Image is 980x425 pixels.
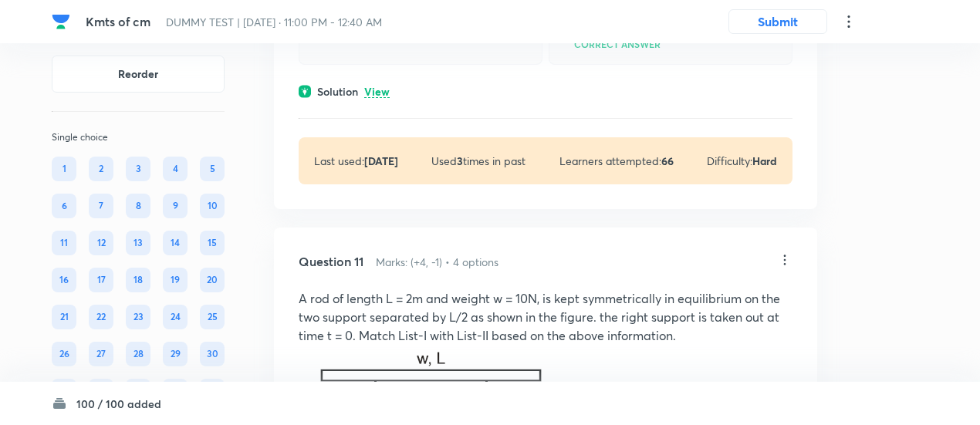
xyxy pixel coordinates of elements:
h6: 100 / 100 added [76,396,161,412]
p: Correct answer [574,39,661,49]
div: 19 [163,268,188,292]
h5: Question 11 [299,252,363,271]
div: 20 [200,268,225,292]
div: 34 [163,379,188,403]
div: 16 [52,268,76,292]
div: 28 [126,342,150,366]
div: 13 [126,231,150,255]
div: 1 [52,157,76,181]
p: View [364,86,390,98]
div: 18 [126,268,150,292]
img: Company Logo [52,12,70,31]
div: 14 [163,231,188,255]
button: Submit [728,9,827,34]
div: 15 [200,231,225,255]
strong: 3 [457,153,463,168]
div: 24 [163,305,188,329]
div: 3 [126,157,150,181]
div: 11 [52,231,76,255]
p: Difficulty: [707,153,777,169]
div: 6 [52,194,76,218]
div: 12 [89,231,113,255]
div: 2 [89,157,113,181]
div: 32 [89,379,113,403]
strong: Hard [752,153,777,168]
div: 4 [163,157,188,181]
span: Kmts of cm [86,13,150,29]
p: A rod of length L = 2m and weight w = 10N, is kept symmetrically in equilibrium on the two suppor... [299,289,792,345]
div: 10 [200,194,225,218]
div: 35 [200,379,225,403]
strong: 66 [661,153,674,168]
div: 5 [200,157,225,181]
h6: Solution [317,83,358,100]
div: 23 [126,305,150,329]
div: 26 [52,342,76,366]
div: 30 [200,342,225,366]
p: Used times in past [431,153,525,169]
div: 25 [200,305,225,329]
h6: Marks: (+4, -1) • 4 options [376,254,498,270]
div: 29 [163,342,188,366]
div: 9 [163,194,188,218]
img: solution.svg [299,85,311,98]
div: 22 [89,305,113,329]
p: Single choice [52,130,225,144]
div: 7 [89,194,113,218]
div: 33 [126,379,150,403]
a: Company Logo [52,12,73,31]
button: Reorder [52,56,225,93]
div: 17 [89,268,113,292]
div: 31 [52,379,76,403]
p: Learners attempted: [559,153,674,169]
strong: [DATE] [364,153,398,168]
div: 8 [126,194,150,218]
span: DUMMY TEST | [DATE] · 11:00 PM - 12:40 AM [166,15,382,29]
div: 21 [52,305,76,329]
p: Last used: [314,153,398,169]
div: 27 [89,342,113,366]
